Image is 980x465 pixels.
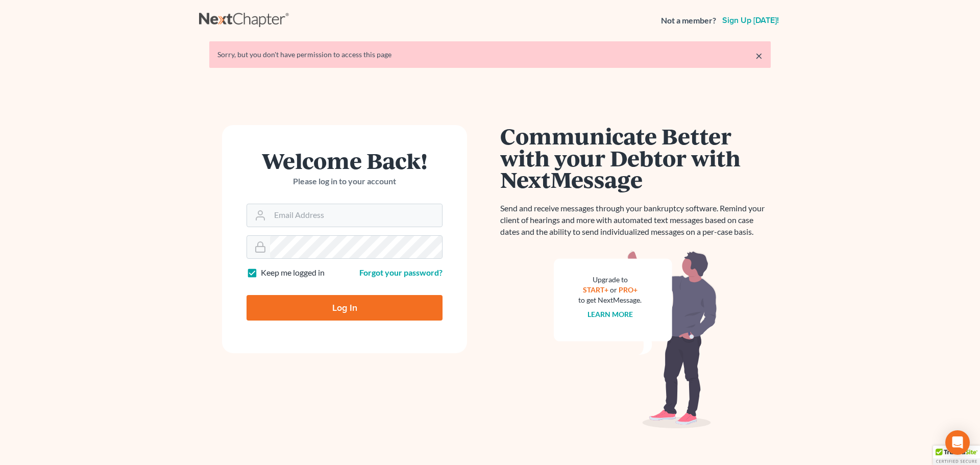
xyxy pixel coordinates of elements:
span: or [610,285,617,294]
div: Sorry, but you don't have permission to access this page [217,50,763,60]
a: PRO+ [619,285,638,294]
a: START+ [583,285,608,294]
a: Sign up [DATE]! [720,16,781,25]
label: Keep me logged in [261,267,325,279]
p: Send and receive messages through your bankruptcy software. Remind your client of hearings and mo... [500,203,771,238]
div: to get NextMessage. [578,295,642,305]
input: Email Address [270,204,442,227]
input: Log In [247,295,443,321]
h1: Communicate Better with your Debtor with NextMessage [500,125,771,190]
div: Open Intercom Messenger [945,430,970,455]
a: Learn more [587,310,633,319]
strong: Not a member? [661,15,716,27]
a: Forgot your password? [359,267,443,277]
a: × [755,50,763,62]
div: Upgrade to [578,275,642,285]
img: nextmessage_bg-59042aed3d76b12b5cd301f8e5b87938c9018125f34e5fa2b7a6b67550977c72.svg [554,250,717,429]
p: Please log in to your account [247,176,443,187]
div: TrustedSite Certified [933,446,980,465]
h1: Welcome Back! [247,150,443,172]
